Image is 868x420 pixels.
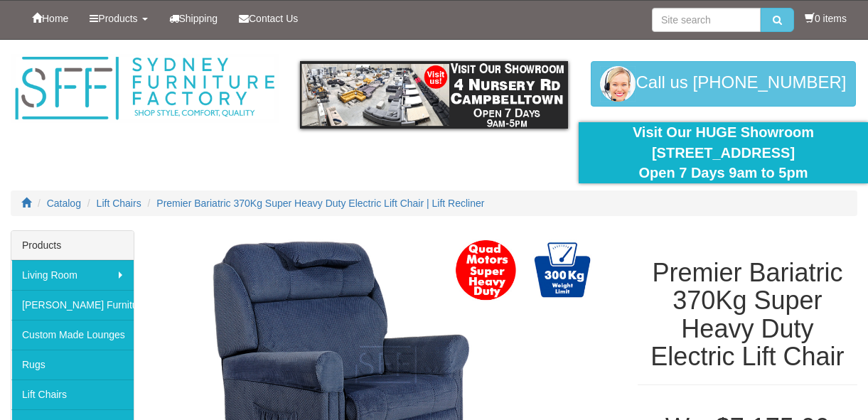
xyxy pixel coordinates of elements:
img: Sydney Furniture Factory [11,54,279,123]
span: Contact Us [249,13,298,24]
a: Premier Bariatric 370Kg Super Heavy Duty Electric Lift Chair | Lift Recliner [156,198,484,209]
a: Shipping [159,1,229,36]
a: Custom Made Lounges [11,320,134,350]
a: Contact Us [228,1,309,36]
img: showroom.gif [300,61,568,129]
a: Living Room [11,260,134,290]
input: Site search [652,8,761,32]
li: 0 items [805,11,847,26]
div: Products [11,231,134,260]
a: Catalog [47,198,81,209]
span: Shipping [179,13,218,24]
a: Lift Chairs [97,198,141,209]
a: Home [21,1,79,36]
a: [PERSON_NAME] Furniture [11,290,134,320]
div: Visit Our HUGE Showroom [STREET_ADDRESS] Open 7 Days 9am to 5pm [589,122,857,183]
a: Lift Chairs [11,379,134,409]
span: Products [98,13,137,24]
a: Products [79,1,158,36]
a: Rugs [11,350,134,379]
span: Home [42,13,68,24]
h1: Premier Bariatric 370Kg Super Heavy Duty Electric Lift Chair [638,259,857,371]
